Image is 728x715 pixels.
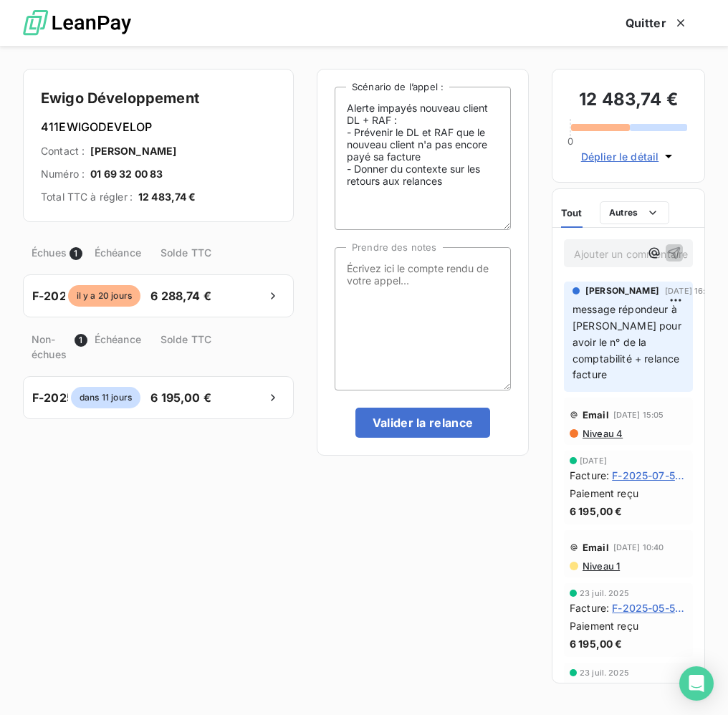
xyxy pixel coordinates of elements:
span: [DATE] 10:40 [613,543,664,552]
span: [DATE] [580,456,607,465]
span: Tout [561,207,583,219]
span: 6 195,00 € [570,504,623,519]
span: 0 [567,135,573,147]
h4: Ewigo Développement [41,87,276,110]
span: 6 195,00 € [143,389,219,406]
span: Facture : [570,680,609,695]
span: Facture : [570,468,609,483]
button: Quitter [608,8,705,38]
textarea: Alerte impayés nouveau client DL + RAF : - Prévenir le DL et RAF que le nouveau client n'a pas en... [335,87,511,230]
span: message répondeur à [PERSON_NAME] pour avoir le n° de la comptabilité + relance facture [573,303,684,381]
span: Échéance [90,332,146,347]
button: Déplier le détail [577,148,681,165]
button: Valider la relance [355,408,491,438]
span: 6 288,74 € [143,287,219,304]
h3: 12 483,74 € [570,87,687,115]
span: il y a 20 jours [68,285,140,307]
span: [PERSON_NAME] [585,284,659,297]
span: 1 [75,334,87,347]
span: Échéance [90,245,146,260]
span: Total TTC à régler : [41,190,133,204]
span: Échues [32,245,67,260]
span: Contact : [41,144,85,158]
span: 23 juil. 2025 [580,589,629,598]
span: Email [583,542,609,553]
span: F-2025-07-5484 [612,468,687,483]
span: F-2025-08-5498 [32,389,129,406]
span: Niveau 1 [581,560,620,572]
span: 23 juil. 2025 [580,668,629,677]
span: Non-échues [32,332,72,362]
span: Facture : [570,600,609,615]
span: Solde TTC [148,332,224,347]
div: Open Intercom Messenger [679,666,714,701]
span: Niveau 4 [581,428,623,439]
button: Autres [600,201,669,224]
span: [DATE] 15:05 [613,411,664,419]
span: Paiement reçu [570,486,638,501]
span: dans 11 jours [71,387,140,408]
span: F-2025-07-5492 [32,287,128,304]
span: [DATE] 16:09 [665,287,716,295]
span: Email [583,409,609,421]
span: [PERSON_NAME] [90,144,176,158]
span: Déplier le détail [581,149,659,164]
span: F-2025-05-5417 [612,600,687,615]
span: 12 483,74 € [138,190,196,204]
h6: 411EWIGODEVELOP [41,118,276,135]
span: 6 195,00 € [570,636,623,651]
span: Paiement reçu [570,618,638,633]
span: Solde TTC [148,245,224,260]
span: 01 69 32 00 83 [90,167,163,181]
span: 1 [70,247,82,260]
span: Numéro : [41,167,85,181]
span: F-2025-06-5452 [612,680,687,695]
img: logo LeanPay [23,4,131,43]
